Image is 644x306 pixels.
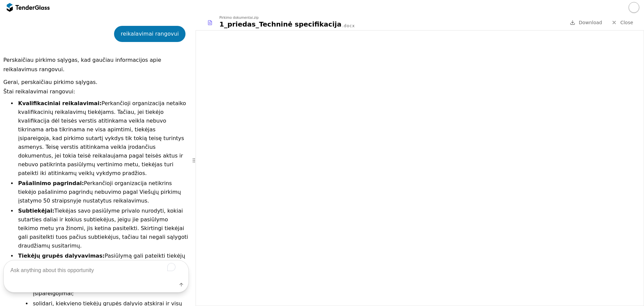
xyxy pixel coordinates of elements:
[3,78,189,87] p: Gerai, perskaičiau pirkimo sąlygas.
[17,99,189,178] li: Perkančioji organizacija netaiko kvalifikacinių reikalavimų tiekėjams. Tačiau, jei tiekėjo kvalif...
[3,87,189,96] p: Štai reikalavimai rangovui:
[568,18,604,27] a: Download
[219,16,259,19] div: Pirkimo dokumentai.zip
[3,55,189,74] p: Perskaičiau pirkimo sąlygas, kad gaučiau informacijos apie reikalavimus rangovui.
[18,100,102,106] strong: Kvalifikaciniai reikalavimai:
[121,29,179,39] div: reikalavimai rangovui
[4,260,189,280] textarea: To enrich screen reader interactions, please activate Accessibility in Grammarly extension settings
[17,207,189,250] li: Tiekėjas savo pasiūlyme privalo nurodyti, kokiai sutarties daliai ir kokius subtiekėjus, jeigu ji...
[607,18,637,27] a: Close
[18,208,54,214] strong: Subtiekėjai:
[17,179,189,205] li: Perkančioji organizacija netikrins tiekėjo pašalinimo pagrindų nebuvimo pagal Viešųjų pirkimų įst...
[342,23,355,29] div: .docx
[219,19,341,29] div: 1_priedas_Techninė specifikacija
[620,20,633,25] span: Close
[18,180,84,186] strong: Pašalinimo pagrindai:
[579,20,602,25] span: Download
